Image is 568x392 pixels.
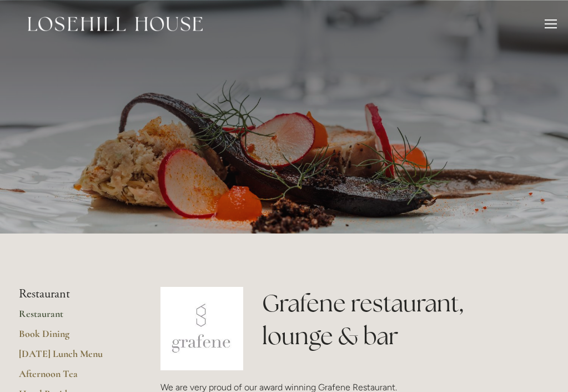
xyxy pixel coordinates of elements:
[19,287,125,301] li: Restaurant
[160,287,244,370] img: grafene.jpg
[262,287,549,353] h1: Grafene restaurant, lounge & bar
[28,17,203,31] img: Losehill House
[19,307,125,328] a: Restaurant
[19,348,125,368] a: [DATE] Lunch Menu
[19,328,125,348] a: Book Dining
[19,368,125,388] a: Afternoon Tea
